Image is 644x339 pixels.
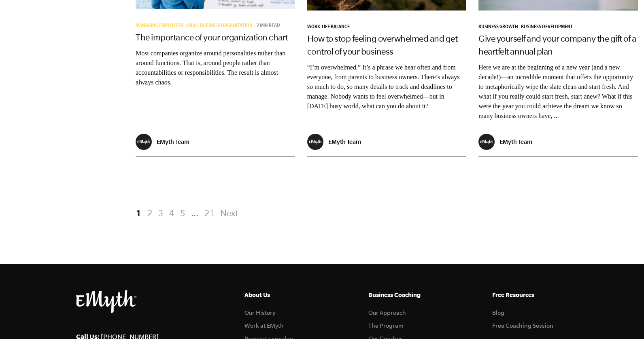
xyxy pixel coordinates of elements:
[368,290,444,300] h5: Business Coaching
[328,138,361,145] p: EMyth Team
[368,310,406,316] a: Our Approach
[186,23,255,29] a: Small Business Organization
[136,48,295,87] p: Most companies organize around personalities rather than around functions. That is, around people...
[478,25,521,30] a: Business Growth
[478,63,638,121] p: Here we are at the beginning of a new year (and a new decade!)—an incredible moment that offers t...
[307,25,353,30] a: Work-Life Balance
[136,23,186,29] a: Managing Employees
[492,290,568,300] h5: Free Resources
[202,206,217,220] a: 21
[307,63,467,111] p: “I’m overwhelmed.” It’s a phrase we hear often and from everyone, from parents to business owners...
[521,25,573,30] span: Business Development
[307,134,323,150] img: EMyth Team - EMyth
[307,34,458,56] a: How to stop feeling overwhelmed and get control of your business
[521,25,576,30] a: Business Development
[145,206,155,220] a: 2
[156,206,166,220] a: 3
[136,134,152,150] img: EMyth Team - EMyth
[157,138,189,145] p: EMyth Team
[604,300,644,339] iframe: Chat Widget
[499,138,532,145] p: EMyth Team
[478,25,518,30] span: Business Growth
[186,23,253,29] span: Small Business Organization
[136,32,288,42] a: The importance of your organization chart
[167,206,176,220] a: 4
[244,290,321,300] h5: About Us
[218,206,238,220] a: Next
[368,322,404,329] a: The Program
[244,322,284,329] a: Work at EMyth
[307,25,350,30] span: Work-Life Balance
[244,310,275,316] a: Our History
[76,290,136,313] img: EMyth
[136,23,183,29] span: Managing Employees
[478,134,495,150] img: EMyth Team - EMyth
[478,34,636,56] a: Give yourself and your company the gift of a heartfelt annual plan
[257,23,280,29] p: 2 min read
[492,310,504,316] a: Blog
[178,206,187,220] a: 5
[492,322,553,329] a: Free Coaching Session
